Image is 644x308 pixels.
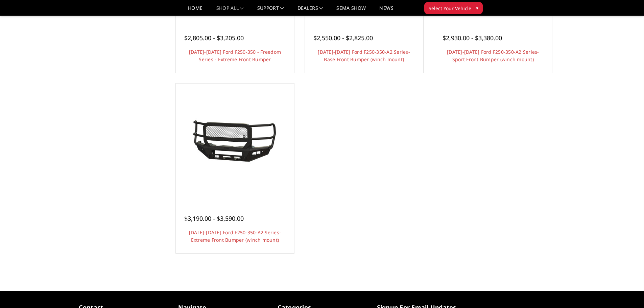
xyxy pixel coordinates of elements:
[379,6,393,16] a: News
[424,2,483,14] button: Select Your Vehicle
[313,34,373,42] span: $2,550.00 - $2,825.00
[443,34,502,42] span: $2,930.00 - $3,380.00
[188,6,202,16] a: Home
[336,6,366,16] a: SEMA Show
[189,49,281,63] a: [DATE]-[DATE] Ford F250-350 - Freedom Series - Extreme Front Bumper
[184,34,244,42] span: $2,805.00 - $3,205.00
[429,5,471,12] span: Select Your Vehicle
[184,214,244,222] span: $3,190.00 - $3,590.00
[297,6,323,16] a: Dealers
[216,6,244,16] a: shop all
[318,49,410,63] a: [DATE]-[DATE] Ford F250-350-A2 Series-Base Front Bumper (winch mount)
[181,118,289,168] img: 2023-2025 Ford F250-350-A2 Series-Extreme Front Bumper (winch mount)
[177,85,292,200] a: 2023-2025 Ford F250-350-A2 Series-Extreme Front Bumper (winch mount) 2023-2025 Ford F250-350-A2 S...
[447,49,539,63] a: [DATE]-[DATE] Ford F250-350-A2 Series-Sport Front Bumper (winch mount)
[257,6,284,16] a: Support
[189,229,281,243] a: [DATE]-[DATE] Ford F250-350-A2 Series-Extreme Front Bumper (winch mount)
[476,4,478,11] span: ▾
